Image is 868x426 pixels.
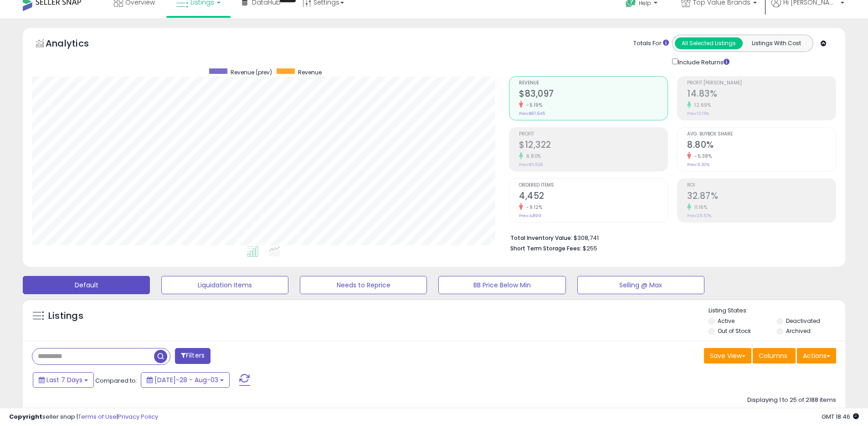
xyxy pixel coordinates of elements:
b: Short Term Storage Fees: [510,244,581,252]
button: All Selected Listings [675,37,743,49]
a: Privacy Policy [118,412,158,421]
span: [DATE]-28 - Aug-03 [154,375,218,384]
span: Profit [519,132,668,137]
button: Filters [175,348,211,364]
strong: Copyright [9,412,42,421]
small: -5.38% [691,153,712,160]
label: Active [718,317,734,325]
h2: 8.80% [687,140,836,152]
button: Last 7 Days [33,372,94,388]
small: Prev: $11,538 [519,162,543,167]
h5: Analytics [46,37,107,52]
span: Ordered Items [519,183,668,188]
button: Needs to Reprice [300,276,427,294]
small: -9.12% [523,204,542,211]
small: 6.80% [523,153,541,160]
label: Archived [786,327,811,335]
div: Include Returns [665,57,740,67]
h2: 32.87% [687,191,836,203]
button: Columns [753,348,796,364]
span: Revenue [519,81,668,86]
small: 12.69% [691,102,711,109]
span: Profit [PERSON_NAME] [687,81,836,86]
span: Revenue (prev) [231,68,272,76]
small: Prev: 13.16% [687,111,709,116]
a: Terms of Use [78,412,117,421]
button: Actions [797,348,836,364]
button: Listings With Cost [742,37,810,49]
span: Columns [759,351,787,360]
small: Prev: $87,645 [519,111,545,116]
h5: Listings [48,310,83,322]
small: Prev: 4,899 [519,213,541,218]
button: Liquidation Items [161,276,288,294]
button: BB Price Below Min [438,276,565,294]
span: Avg. Buybox Share [687,132,836,137]
div: seller snap | | [9,413,158,421]
button: Save View [704,348,751,364]
small: Prev: 29.57% [687,213,711,218]
button: Default [23,276,150,294]
span: ROI [687,183,836,188]
label: Out of Stock [718,327,751,335]
small: Prev: 9.30% [687,162,709,167]
h2: 14.83% [687,88,836,101]
div: Totals For [633,39,669,48]
small: -5.19% [523,102,542,109]
small: 11.16% [691,204,707,211]
h2: 4,452 [519,191,668,203]
button: Selling @ Max [577,276,704,294]
span: $255 [583,244,597,253]
span: Last 7 Days [46,375,82,384]
b: Total Inventory Value: [510,234,572,242]
li: $308,741 [510,232,829,243]
h2: $12,322 [519,140,668,152]
span: 2025-08-11 18:46 GMT [822,412,859,421]
p: Listing States: [709,307,845,315]
span: Revenue [298,68,322,76]
label: Deactivated [786,317,820,325]
h2: $83,097 [519,88,668,101]
span: Compared to: [95,376,137,385]
div: Displaying 1 to 25 of 2188 items [747,396,836,405]
button: [DATE]-28 - Aug-03 [141,372,230,388]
